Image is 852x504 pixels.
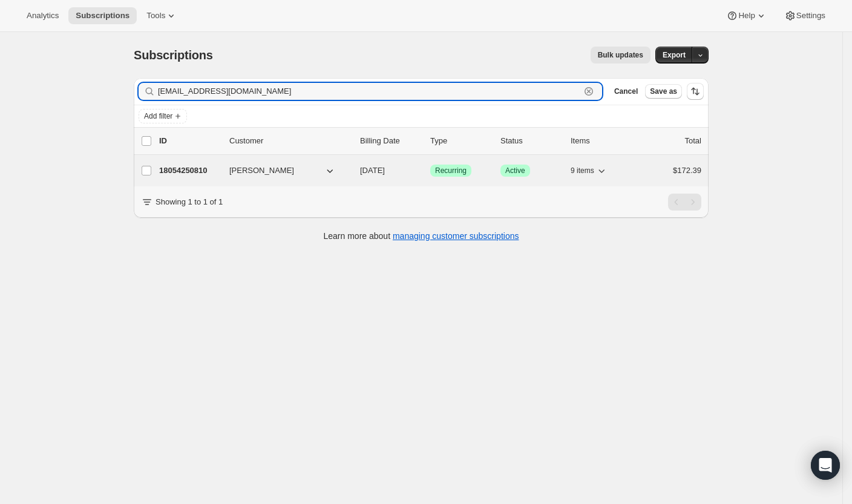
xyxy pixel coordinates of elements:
[663,50,686,60] span: Export
[159,135,220,147] p: ID
[393,231,519,241] a: managing customer subscriptions
[229,165,294,177] span: [PERSON_NAME]
[134,48,213,62] span: Subscriptions
[796,11,825,21] span: Settings
[139,7,185,24] button: Tools
[139,109,187,123] button: Add filter
[156,196,223,208] p: Showing 1 to 1 of 1
[505,166,525,175] span: Active
[27,11,59,21] span: Analytics
[435,166,467,175] span: Recurring
[360,135,421,147] p: Billing Date
[583,85,595,97] button: Clear
[655,47,693,64] button: Export
[609,84,643,99] button: Cancel
[19,7,66,24] button: Analytics
[598,50,643,60] span: Bulk updates
[158,83,580,100] input: Filter subscribers
[591,47,650,64] button: Bulk updates
[673,166,701,175] span: $172.39
[811,451,840,480] div: Open Intercom Messenger
[777,7,833,24] button: Settings
[500,135,561,147] p: Status
[668,194,701,211] nav: Pagination
[571,166,594,175] span: 9 items
[159,165,220,177] p: 18054250810
[571,135,631,147] div: Items
[650,87,677,96] span: Save as
[430,135,491,147] div: Type
[146,11,165,21] span: Tools
[719,7,774,24] button: Help
[645,84,682,99] button: Save as
[685,135,701,147] p: Total
[229,135,350,147] p: Customer
[144,111,172,121] span: Add filter
[222,161,343,180] button: [PERSON_NAME]
[571,162,608,179] button: 9 items
[360,166,385,175] span: [DATE]
[76,11,129,21] span: Subscriptions
[159,135,701,147] div: IDCustomerBilling DateTypeStatusItemsTotal
[324,230,519,242] p: Learn more about
[687,83,704,100] button: Sort the results
[68,7,137,24] button: Subscriptions
[159,162,701,179] div: 18054250810[PERSON_NAME][DATE]SuccessRecurringSuccessActive9 items$172.39
[614,87,638,96] span: Cancel
[738,11,755,21] span: Help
